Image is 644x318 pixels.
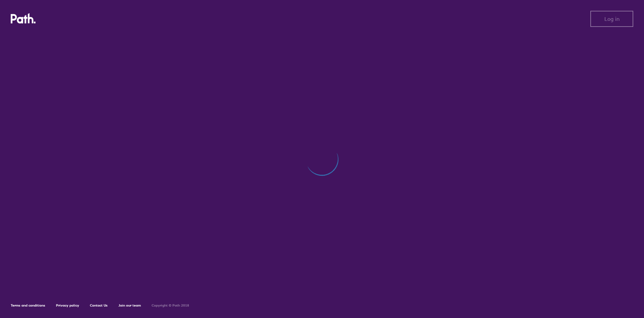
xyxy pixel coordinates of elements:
[11,303,45,308] a: Terms and conditions
[604,16,620,22] span: Log in
[118,303,141,308] a: Join our team
[152,304,189,308] h6: Copyright © Path 2018
[90,303,108,308] a: Contact Us
[56,303,79,308] a: Privacy policy
[590,11,633,27] button: Log in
